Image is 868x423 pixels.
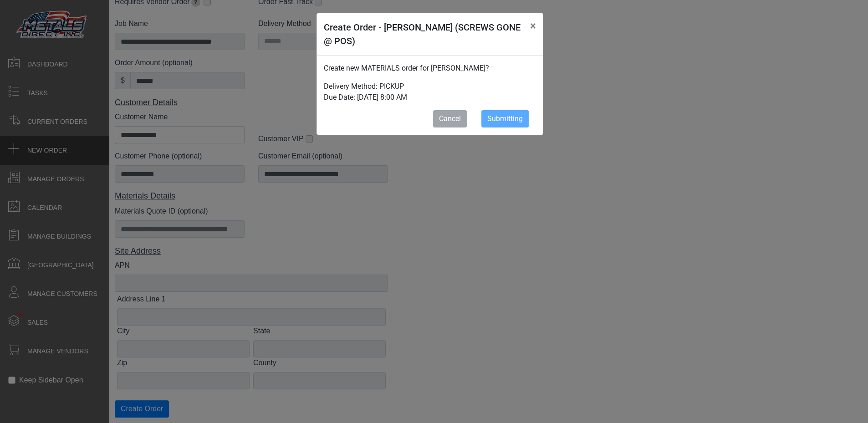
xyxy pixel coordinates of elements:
button: Cancel [433,110,467,127]
button: Submitting [481,110,529,127]
p: Delivery Method: PICKUP Due Date: [DATE] 8:00 AM [324,81,536,103]
button: Close [523,13,543,39]
p: Create new MATERIALS order for [PERSON_NAME]? [324,63,536,74]
span: Submitting [487,114,523,123]
h5: Create Order - [PERSON_NAME] (SCREWS GONE @ POS) [324,20,523,48]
